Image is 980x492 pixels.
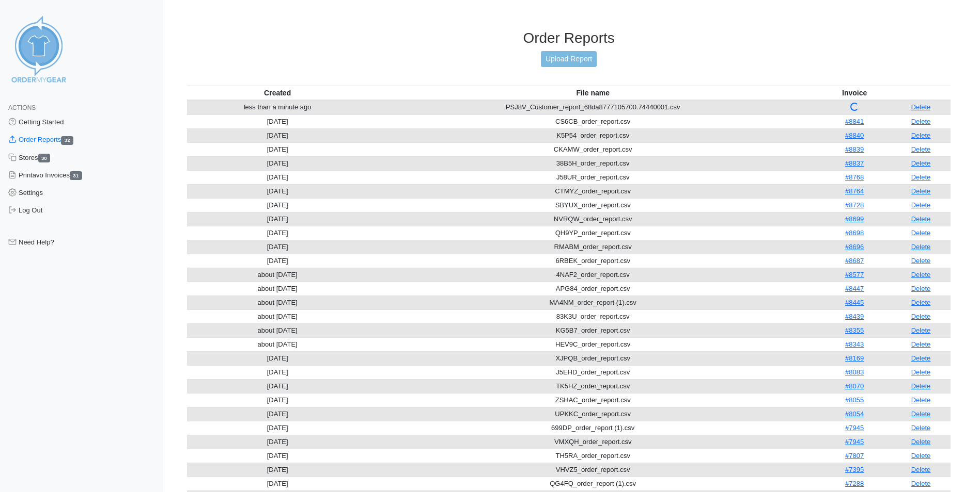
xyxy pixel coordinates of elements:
[845,354,864,362] a: #8169
[845,299,864,306] a: #8445
[368,114,818,128] td: CS6CB_order_report.csv
[368,421,818,435] td: 699DP_order_report (1).csv
[368,323,818,337] td: KG5B7_order_report.csv
[845,201,864,209] a: #8728
[845,285,864,292] a: #8447
[845,452,864,460] a: #7807
[368,198,818,212] td: SBYUX_order_report.csv
[911,145,931,153] a: Delete
[911,243,931,251] a: Delete
[911,340,931,348] a: Delete
[911,285,931,292] a: Delete
[187,254,368,268] td: [DATE]
[845,480,864,487] a: #7288
[911,368,931,376] a: Delete
[38,154,51,162] span: 30
[911,173,931,181] a: Delete
[911,187,931,195] a: Delete
[845,313,864,320] a: #8439
[368,254,818,268] td: 6RBEK_order_report.csv
[187,86,368,100] th: Created
[187,379,368,393] td: [DATE]
[368,184,818,198] td: CTMYZ_order_report.csv
[187,226,368,240] td: [DATE]
[187,435,368,449] td: [DATE]
[187,477,368,490] td: [DATE]
[845,159,864,167] a: #8837
[368,142,818,156] td: CKAMW_order_report.csv
[368,282,818,296] td: APG84_order_report.csv
[61,136,73,145] span: 32
[541,51,597,67] a: Upload Report
[845,243,864,251] a: #8696
[911,229,931,237] a: Delete
[187,323,368,337] td: about [DATE]
[911,215,931,223] a: Delete
[845,396,864,404] a: #8055
[187,365,368,379] td: [DATE]
[911,159,931,167] a: Delete
[187,268,368,282] td: about [DATE]
[845,466,864,473] a: #7395
[845,382,864,390] a: #8070
[845,132,864,139] a: #8840
[187,240,368,254] td: [DATE]
[368,435,818,449] td: VMXQH_order_report.csv
[911,452,931,460] a: Delete
[368,296,818,309] td: MA4NM_order_report (1).csv
[368,351,818,365] td: XJPQB_order_report.csv
[187,351,368,365] td: [DATE]
[845,173,864,181] a: #8768
[845,271,864,278] a: #8577
[187,29,951,47] h3: Order Reports
[911,466,931,473] a: Delete
[187,421,368,435] td: [DATE]
[845,438,864,446] a: #7945
[845,424,864,432] a: #7945
[368,128,818,142] td: K5P54_order_report.csv
[368,463,818,477] td: VHVZ5_order_report.csv
[187,198,368,212] td: [DATE]
[187,184,368,198] td: [DATE]
[845,215,864,223] a: #8699
[187,407,368,421] td: [DATE]
[911,424,931,432] a: Delete
[911,396,931,404] a: Delete
[368,337,818,351] td: HEV9C_order_report.csv
[187,296,368,309] td: about [DATE]
[911,132,931,139] a: Delete
[911,201,931,209] a: Delete
[368,477,818,490] td: QG4FQ_order_report (1).csv
[368,365,818,379] td: J5EHD_order_report.csv
[187,463,368,477] td: [DATE]
[368,212,818,226] td: NVRQW_order_report.csv
[911,313,931,320] a: Delete
[187,309,368,323] td: about [DATE]
[368,268,818,282] td: 4NAF2_order_report.csv
[818,86,891,100] th: Invoice
[911,103,931,111] a: Delete
[845,145,864,153] a: #8839
[845,229,864,237] a: #8698
[911,354,931,362] a: Delete
[368,100,818,115] td: PSJ8V_Customer_report_68da8777105700.74440001.csv
[845,340,864,348] a: #8343
[368,86,818,100] th: File name
[187,100,368,115] td: less than a minute ago
[845,118,864,125] a: #8841
[8,104,36,111] span: Actions
[368,240,818,254] td: RMABM_order_report.csv
[368,309,818,323] td: 83K3U_order_report.csv
[70,171,82,180] span: 31
[187,170,368,184] td: [DATE]
[911,271,931,278] a: Delete
[368,449,818,463] td: TH5RA_order_report.csv
[368,156,818,170] td: 38B5H_order_report.csv
[911,299,931,306] a: Delete
[845,187,864,195] a: #8764
[368,407,818,421] td: UPKKC_order_report.csv
[911,118,931,125] a: Delete
[187,282,368,296] td: about [DATE]
[911,326,931,334] a: Delete
[187,142,368,156] td: [DATE]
